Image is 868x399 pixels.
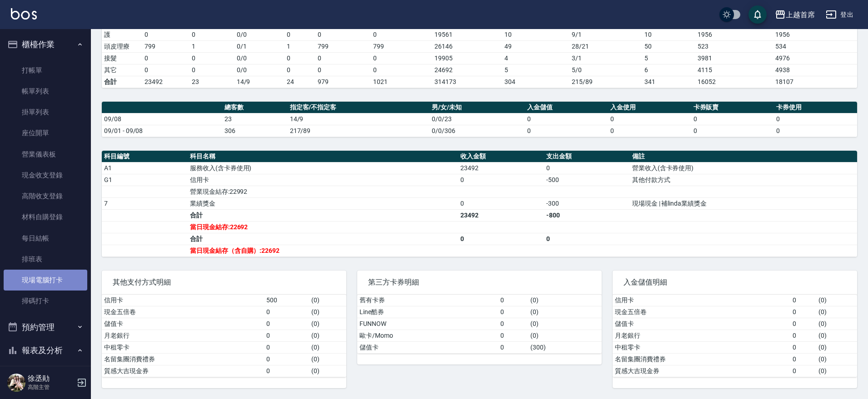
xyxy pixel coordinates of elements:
td: ( 300 ) [528,341,602,353]
a: 材料自購登錄 [4,207,87,227]
th: 支出金額 [544,151,630,163]
a: 現金收支登錄 [4,165,87,186]
td: 當日現金結存（含自購）:22692 [188,245,458,256]
td: 合計 [188,209,458,221]
td: 業績獎金 [188,197,458,209]
td: 0 [190,29,234,40]
td: ( 0 ) [309,295,346,306]
button: 預約管理 [4,315,87,339]
td: 24692 [432,64,502,76]
a: 掛單列表 [4,102,87,123]
td: 523 [695,40,773,52]
td: 0 [142,64,190,76]
div: 上越首席 [786,9,815,20]
td: -500 [544,174,630,186]
td: ( 0 ) [816,295,857,306]
td: 0 / 0 [234,29,285,40]
td: 23492 [142,76,190,88]
td: 0 [284,64,315,76]
td: 0 [498,341,528,353]
td: 0 [498,306,528,318]
td: 0 [498,295,528,306]
td: ( 0 ) [309,341,346,353]
td: 合計 [102,76,142,88]
td: 0 [790,306,817,318]
td: 中租零卡 [102,341,264,353]
td: 0 / 1 [234,40,285,52]
td: 3981 [695,52,773,64]
td: ( 0 ) [816,330,857,341]
td: 0 [284,29,315,40]
td: 23 [222,113,288,125]
td: 3 / 1 [569,52,642,64]
td: 0 [790,318,817,330]
button: save [748,5,767,24]
td: 50 [642,40,695,52]
th: 科目名稱 [188,151,458,163]
button: 登出 [822,6,857,23]
table: a dense table [102,151,857,257]
td: ( 0 ) [309,306,346,318]
button: 上越首席 [771,5,818,24]
img: Logo [11,8,37,20]
td: 0 [315,52,371,64]
td: G1 [102,174,188,186]
td: 當日現金結存:22692 [188,221,458,233]
td: 質感大吉現金券 [613,365,790,377]
a: 座位開單 [4,123,87,143]
td: ( 0 ) [528,295,602,306]
th: 入金儲值 [525,102,608,113]
td: ( 0 ) [309,365,346,377]
th: 總客數 [222,102,288,113]
td: 現場現金 | 補linda業績獎金 [630,197,857,209]
td: 9 / 1 [569,29,642,40]
td: 0 [790,341,817,353]
td: ( 0 ) [816,353,857,365]
td: Line酷券 [357,306,498,318]
td: 質感大吉現金券 [102,365,264,377]
td: 0 [691,125,774,137]
td: 1 [190,40,234,52]
span: 入金儲值明細 [624,278,846,287]
td: 0 [190,64,234,76]
td: 舊有卡券 [357,295,498,306]
table: a dense table [102,102,857,137]
td: 名留集團消費禮券 [613,353,790,365]
td: 0 [264,365,309,377]
td: 4976 [773,52,857,64]
span: 其他支付方式明細 [113,278,335,287]
img: Person [7,374,25,392]
td: 14/9 [234,76,285,88]
td: 979 [315,76,371,88]
td: 護 [102,29,142,40]
td: 5 / 0 [569,64,642,76]
td: 0 [691,113,774,125]
td: 28 / 21 [569,40,642,52]
td: 0 [264,318,309,330]
td: 19905 [432,52,502,64]
table: a dense table [357,295,602,354]
td: 23492 [458,162,544,174]
th: 卡券使用 [774,102,857,113]
td: 0 [525,125,608,137]
td: ( 0 ) [816,318,857,330]
td: 0 [371,64,432,76]
td: ( 0 ) [528,306,602,318]
a: 打帳單 [4,60,87,81]
td: -300 [544,197,630,209]
table: a dense table [613,295,857,377]
td: 14/9 [288,113,430,125]
td: 0 [544,162,630,174]
td: 10 [642,29,695,40]
td: 頭皮理療 [102,40,142,52]
p: 高階主管 [28,383,74,391]
td: ( 0 ) [309,353,346,365]
td: 0 [790,330,817,341]
td: 其他付款方式 [630,174,857,186]
td: 0 [284,52,315,64]
td: 306 [222,125,288,137]
td: 4 [502,52,569,64]
a: 掃碼打卡 [4,291,87,311]
td: 24 [284,76,315,88]
span: 第三方卡券明細 [368,278,591,287]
